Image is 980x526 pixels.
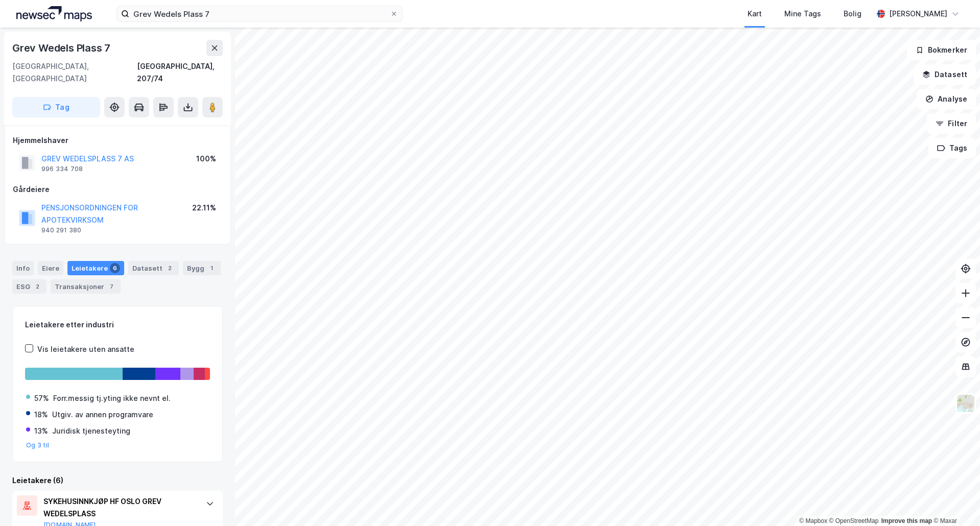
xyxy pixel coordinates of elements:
[128,261,179,275] div: Datasett
[37,343,134,355] div: Vis leietakere uten ansatte
[917,89,976,109] button: Analyse
[183,261,221,275] div: Bygg
[914,64,976,85] button: Datasett
[929,477,980,526] div: Kontrollprogram for chat
[956,394,975,413] img: Z
[748,8,762,20] div: Kart
[12,60,137,85] div: [GEOGRAPHIC_DATA], [GEOGRAPHIC_DATA]
[829,517,879,524] a: OpenStreetMap
[129,6,390,21] input: Søk på adresse, matrikkel, gårdeiere, leietakere eller personer
[881,517,932,524] a: Improve this map
[38,261,63,275] div: Eiere
[67,261,124,275] div: Leietakere
[25,319,210,331] div: Leietakere etter industri
[26,441,50,449] button: Og 3 til
[12,474,223,487] div: Leietakere (6)
[41,226,81,234] div: 940 291 380
[13,134,222,147] div: Hjemmelshaver
[889,8,947,20] div: [PERSON_NAME]
[34,425,48,437] div: 13%
[196,153,216,165] div: 100%
[12,97,100,117] button: Tag
[799,517,827,524] a: Mapbox
[52,425,130,437] div: Juridisk tjenesteyting
[928,138,976,158] button: Tags
[13,183,222,196] div: Gårdeiere
[12,279,46,294] div: ESG
[929,477,980,526] iframe: Chat Widget
[32,281,42,292] div: 2
[53,392,171,404] div: Forr.messig tj.yting ikke nevnt el.
[927,113,976,134] button: Filter
[52,409,153,421] div: Utgiv. av annen programvare
[34,392,49,404] div: 57%
[137,60,223,85] div: [GEOGRAPHIC_DATA], 207/74
[16,6,92,21] img: logo.a4113a55bc3d86da70a041830d287a7e.svg
[784,8,821,20] div: Mine Tags
[51,279,121,294] div: Transaksjoner
[907,40,976,60] button: Bokmerker
[206,263,217,273] div: 1
[106,281,116,292] div: 7
[192,202,216,214] div: 22.11%
[165,263,175,273] div: 2
[41,165,83,173] div: 996 334 708
[110,263,120,273] div: 6
[844,8,861,20] div: Bolig
[12,261,34,275] div: Info
[43,495,196,520] div: SYKEHUSINNKJØP HF OSLO GREV WEDELSPLASS
[34,409,48,421] div: 18%
[12,40,112,56] div: Grev Wedels Plass 7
